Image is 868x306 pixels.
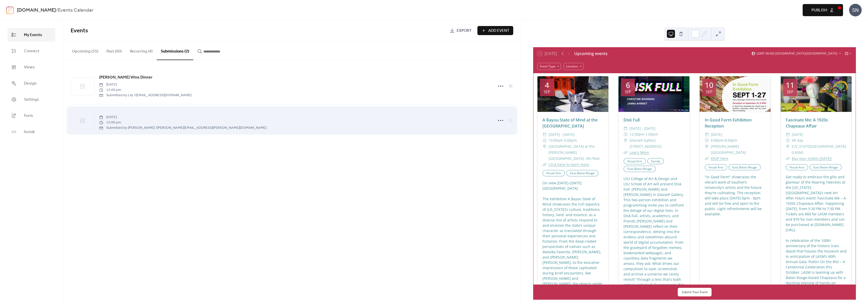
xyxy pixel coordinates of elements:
[623,137,628,143] div: ​
[705,132,709,138] div: ​
[574,50,608,57] div: Upcoming events
[542,117,598,129] a: A Bayou State of Mind at the [GEOGRAPHIC_DATA]
[24,113,33,119] span: Form
[71,25,88,36] span: Events
[711,137,723,143] span: 6:00pm
[786,132,790,138] div: ​
[786,117,828,129] a: Fascinate Me: A 1920s Chapeaux Affair
[625,90,631,94] div: Sep
[792,137,803,143] span: All day
[68,41,102,60] button: Upcoming (55)
[99,74,152,81] span: [PERSON_NAME] Wine Dinner
[623,117,640,123] a: Disk Full
[542,137,547,143] div: ​
[8,44,55,58] a: Connect
[446,26,475,35] a: Export
[545,81,549,89] div: 4
[781,174,852,296] div: Get ready to embrace the glitz and glamour of the Roaring Twenties at the [US_STATE][GEOGRAPHIC_D...
[99,93,192,98] span: Submitted by Lily / [EMAIL_ADDRESS][DOMAIN_NAME]
[723,137,725,143] span: -
[803,4,843,16] button: Publish
[623,125,628,132] div: ​
[700,174,771,217] div: "In Good Form" showcases the vibrant work of Southern University's artists and the future they're...
[24,32,42,38] span: My Events
[623,149,628,156] div: ​
[24,64,35,70] span: Views
[8,28,55,42] a: My Events
[542,162,547,168] div: ​
[8,125,55,139] a: Install
[99,125,266,131] span: Submitted by [PERSON_NAME] / [PERSON_NAME][EMAIL_ADDRESS][PERSON_NAME][DOMAIN_NAME]
[644,131,645,137] span: -
[6,6,14,14] img: logo
[711,143,766,156] span: [PERSON_NAME] [GEOGRAPHIC_DATA]
[457,28,472,34] span: Export
[542,143,547,149] div: ​
[8,60,55,74] a: Views
[99,82,192,87] span: [DATE]
[630,150,649,155] a: Learn More
[544,90,550,94] div: Sep
[630,137,684,149] span: Glassell Gallery [STREET_ADDRESS]
[24,81,37,87] span: Design
[488,28,509,34] span: Add Event
[102,41,126,60] button: Past (60)
[8,93,55,106] a: Settings
[24,48,39,54] span: Connect
[99,74,152,81] a: [PERSON_NAME] Wine Dinner
[757,52,837,55] span: (GMT-06:00) [GEOGRAPHIC_DATA]/[GEOGRAPHIC_DATA]
[792,156,832,161] a: Buy your tickets [DATE]!
[24,129,34,135] span: Install
[645,131,658,137] span: 1:00pm
[17,6,56,15] a: [DOMAIN_NAME]
[549,143,603,161] span: [GEOGRAPHIC_DATA] at the [PERSON_NAME][GEOGRAPHIC_DATA], 5th floor
[811,7,827,13] span: Publish
[99,115,266,120] span: [DATE]
[725,137,737,143] span: 8:00pm
[705,137,709,143] div: ​
[711,156,728,161] a: RSVP Here
[24,97,39,103] span: Settings
[549,137,563,143] span: 10:00am
[542,132,547,138] div: ​
[705,117,752,129] a: In Good Form Exhibition Reception
[786,156,790,162] div: ​
[58,6,93,15] b: Events Calendar
[678,288,712,296] button: Submit Your Event
[705,143,709,149] div: ​
[99,87,192,93] span: 12:00 pm
[8,109,55,122] a: Form
[787,90,793,94] div: Sep
[623,131,628,137] div: ​
[786,143,790,149] div: ​
[477,26,513,35] button: Add Event
[786,137,790,143] div: ​
[706,90,712,94] div: Sep
[549,162,589,167] a: Click here to learn more
[56,6,58,15] b: /
[563,137,564,143] span: -
[630,131,644,137] span: 12:00pm
[626,81,630,89] div: 6
[564,137,577,143] span: 5:00pm
[849,4,862,16] div: SN
[792,132,803,138] span: [DATE]
[549,132,575,138] span: [DATE] - [DATE]
[126,41,157,60] button: Recurring (4)
[705,81,713,89] div: 10
[711,132,722,138] span: [DATE]
[157,41,193,60] button: Submissions (2)
[792,143,847,156] span: [US_STATE][GEOGRAPHIC_DATA] (LASM)
[8,76,55,90] a: Design
[786,81,794,89] div: 11
[99,120,266,125] span: 12:00 pm
[705,156,709,162] div: ​
[630,125,656,132] span: [DATE] - [DATE]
